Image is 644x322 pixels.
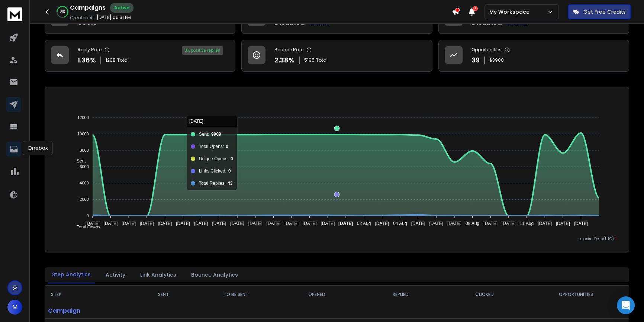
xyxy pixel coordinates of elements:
p: Campaign [45,303,133,318]
tspan: [DATE] [574,221,588,226]
p: Reply Rate [78,47,102,53]
tspan: [DATE] [538,221,552,226]
a: Reply Rate1.36%1208Total3% positive replies [45,40,235,72]
button: Link Analytics [136,267,181,283]
tspan: [DATE] [212,221,226,226]
th: TO BE SENT [194,286,278,303]
span: 5195 [304,57,315,63]
tspan: 10000 [77,132,89,136]
p: Get Free Credits [583,8,626,16]
tspan: [DATE] [375,221,389,226]
p: x-axis : Date(UTC) [57,236,617,242]
th: CLICKED [446,286,523,303]
button: M [7,300,22,315]
tspan: [DATE] [483,221,498,226]
tspan: 8000 [80,148,88,152]
tspan: [DATE] [86,221,100,226]
p: 39 [471,55,480,65]
tspan: [DATE] [303,221,317,226]
tspan: 02 Aug [357,221,371,226]
a: Opportunities39$3900 [438,40,629,72]
div: 3 % positive replies [182,46,223,55]
button: Activity [101,267,130,283]
tspan: [DATE] [266,221,280,226]
tspan: 08 Aug [466,221,479,226]
tspan: [DATE] [321,221,335,226]
th: STEP [45,286,133,303]
tspan: [DATE] [158,221,172,226]
p: $ 3900 [489,57,504,63]
th: REPLIED [355,286,446,303]
p: My Workspace [489,8,532,16]
p: Opportunities [471,47,502,53]
p: 1.36 % [78,55,96,65]
span: Total Opens [71,225,100,230]
div: Onebox [23,141,53,155]
p: 70 % [60,10,65,14]
th: OPPORTUNITIES [523,286,629,303]
div: Active [110,3,133,13]
tspan: 11 Aug [520,221,534,226]
tspan: 4000 [80,181,88,185]
tspan: [DATE] [103,221,117,226]
tspan: 12000 [77,115,89,120]
span: Total [117,57,129,63]
p: 2.38 % [274,55,294,65]
th: SENT [133,286,194,303]
tspan: [DATE] [338,221,353,226]
tspan: [DATE] [230,221,244,226]
p: Created At: [70,15,95,21]
tspan: 6000 [80,164,88,169]
span: Total [316,57,328,63]
tspan: 04 Aug [393,221,407,226]
th: OPENED [278,286,355,303]
tspan: 2000 [80,197,88,202]
span: Sent [71,158,86,164]
tspan: [DATE] [122,221,136,226]
tspan: [DATE] [502,221,516,226]
tspan: [DATE] [284,221,299,226]
a: Bounce Rate2.38%5195Total [241,40,432,72]
span: 1208 [106,57,116,63]
tspan: [DATE] [447,221,461,226]
tspan: [DATE] [429,221,443,226]
button: Step Analytics [48,266,95,283]
tspan: 0 [86,213,88,218]
tspan: [DATE] [194,221,208,226]
tspan: [DATE] [140,221,154,226]
img: logo [7,7,22,21]
p: [DATE] 06:31 PM [97,15,131,20]
button: Bounce Analytics [187,267,242,283]
tspan: [DATE] [248,221,263,226]
h1: Campaigns [70,3,106,12]
tspan: [DATE] [556,221,570,226]
span: 1 [473,6,478,11]
div: Open Intercom Messenger [617,296,635,314]
tspan: [DATE] [411,221,425,226]
tspan: [DATE] [176,221,190,226]
button: Get Free Credits [568,4,631,19]
p: Bounce Rate [274,47,303,53]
